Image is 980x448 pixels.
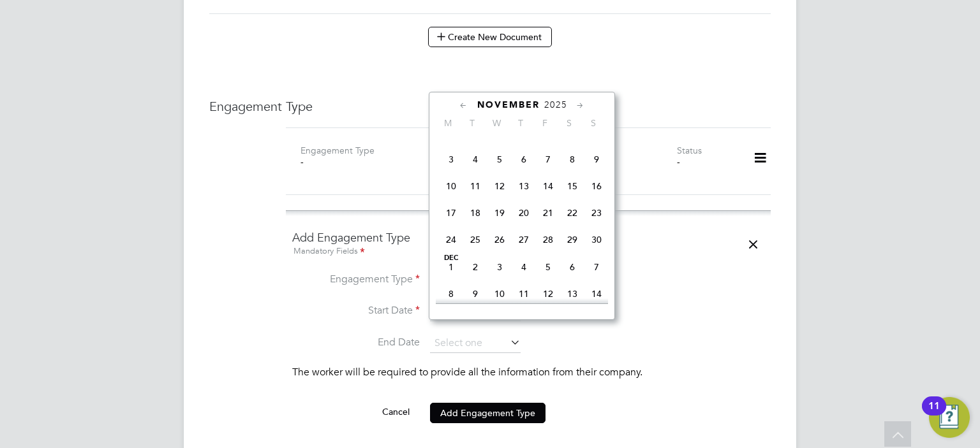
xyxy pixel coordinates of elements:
[463,255,487,279] span: 2
[292,230,764,259] h4: Add Engagement Type
[463,201,487,225] span: 18
[584,147,609,171] span: 9
[487,282,512,306] span: 10
[292,366,764,379] p: The worker will be required to provide all the information from their company.
[560,255,584,279] span: 6
[512,228,536,252] span: 27
[584,174,609,198] span: 16
[536,228,560,252] span: 28
[301,145,375,156] label: Engagement Type
[292,336,420,349] label: End Date
[560,282,584,306] span: 13
[439,228,463,252] span: 24
[463,147,487,171] span: 4
[558,156,677,168] div: -
[209,98,771,115] h3: Engagement Type
[560,174,584,198] span: 15
[536,174,560,198] span: 14
[584,282,609,306] span: 14
[487,255,512,279] span: 3
[484,117,509,129] span: W
[487,228,512,252] span: 26
[512,147,536,171] span: 6
[430,403,546,423] button: Add Engagement Type
[439,282,463,306] span: 8
[560,147,584,171] span: 8
[477,99,540,110] span: November
[439,147,463,171] span: 3
[487,201,512,225] span: 19
[292,304,420,317] label: Start Date
[533,117,557,129] span: F
[512,255,536,279] span: 4
[439,255,463,279] span: 1
[460,117,484,129] span: T
[536,255,560,279] span: 5
[512,201,536,225] span: 20
[292,245,764,259] div: Mandatory Fields
[439,201,463,225] span: 17
[430,334,521,353] input: Select one
[584,255,609,279] span: 7
[677,156,736,168] div: -
[512,174,536,198] span: 13
[536,282,560,306] span: 12
[929,397,970,438] button: Open Resource Center, 11 new notifications
[560,228,584,252] span: 29
[544,99,567,110] span: 2025
[463,282,487,306] span: 9
[677,145,702,156] label: Status
[509,117,533,129] span: T
[581,117,605,129] span: S
[584,201,609,225] span: 23
[560,201,584,225] span: 22
[584,228,609,252] span: 30
[463,228,487,252] span: 25
[439,255,463,261] span: Dec
[557,117,581,129] span: S
[487,174,512,198] span: 12
[487,147,512,171] span: 5
[536,147,560,171] span: 7
[436,117,460,129] span: M
[372,401,420,422] button: Cancel
[292,273,420,286] label: Engagement Type
[512,282,536,306] span: 11
[439,174,463,198] span: 10
[463,174,487,198] span: 11
[428,27,552,47] button: Create New Document
[928,406,940,423] div: 11
[536,201,560,225] span: 21
[301,156,419,168] div: -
